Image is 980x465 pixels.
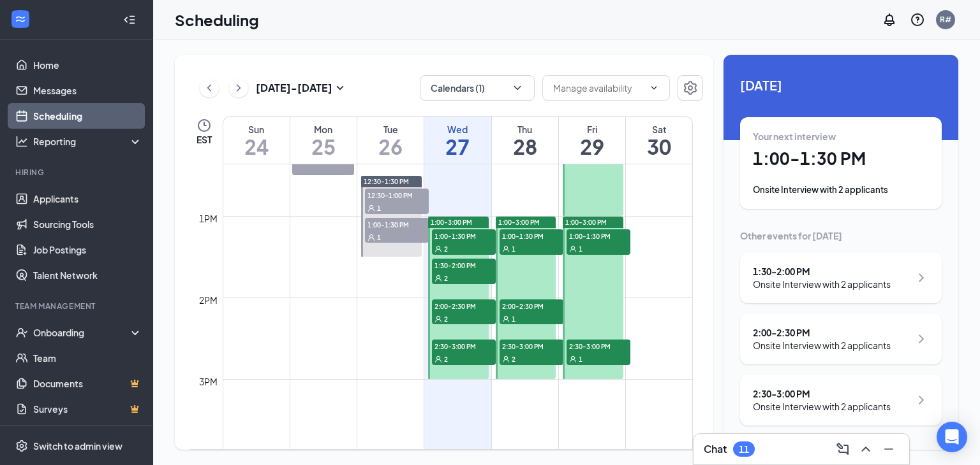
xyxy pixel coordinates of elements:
a: SurveysCrown [33,396,142,422]
svg: Collapse [123,13,136,26]
a: Messages [33,78,142,103]
a: August 24, 2025 [223,117,290,164]
span: 2:30-3:00 PM [567,340,630,352]
a: August 27, 2025 [424,117,491,164]
h1: Scheduling [175,9,259,31]
h3: Chat [704,442,727,456]
input: Manage availability [553,81,644,95]
svg: User [502,245,510,253]
span: 1:00-3:00 PM [498,218,540,227]
div: Onsite Interview with 2 applicants [753,278,891,290]
h1: 30 [626,136,692,157]
h1: 1:00 - 1:30 PM [753,148,929,169]
a: August 30, 2025 [626,117,692,164]
button: ComposeMessage [833,439,853,459]
svg: User [502,315,510,323]
svg: User [502,355,510,363]
button: ChevronUp [856,439,876,459]
div: 1pm [197,211,220,225]
span: EST [197,133,212,146]
div: Thu [492,123,558,136]
svg: Settings [15,440,28,452]
div: 11 [739,444,749,455]
button: Minimize [879,439,899,459]
svg: User [569,355,577,363]
div: Fri [559,123,625,136]
svg: ChevronLeft [203,80,216,96]
svg: User [434,275,442,282]
span: 1 [512,245,516,254]
div: 2:30 - 3:00 PM [753,387,891,400]
svg: QuestionInfo [910,12,925,27]
div: Onsite Interview with 2 applicants [753,183,929,196]
svg: ComposeMessage [835,441,850,457]
svg: User [367,204,375,212]
a: Sourcing Tools [33,211,142,237]
a: Job Postings [33,237,142,262]
span: 2:30-3:00 PM [500,340,563,352]
span: 1:00-1:30 PM [567,229,630,242]
h1: 25 [290,136,357,157]
a: August 29, 2025 [559,117,625,164]
div: Other events for [DATE] [740,229,942,242]
span: 2:00-2:30 PM [500,299,563,312]
svg: User [434,355,442,363]
svg: Settings [683,80,698,96]
h3: [DATE] - [DATE] [256,81,332,95]
svg: ChevronDown [649,83,659,93]
span: 1 [579,245,583,254]
svg: Notifications [882,12,897,27]
div: Sat [626,123,692,136]
svg: User [367,234,375,241]
a: Applicants [33,186,142,211]
span: 2 [444,274,448,283]
svg: User [569,245,577,253]
span: 2 [444,355,448,364]
svg: Clock [197,118,212,133]
a: DocumentsCrown [33,371,142,396]
div: Reporting [33,135,143,148]
div: Wed [424,123,491,136]
a: Scheduling [33,103,142,129]
button: ChevronLeft [200,78,219,97]
svg: ChevronRight [914,392,929,408]
span: 2:00-2:30 PM [432,299,496,312]
a: August 28, 2025 [492,117,558,164]
div: Switch to admin view [33,440,122,452]
a: Talent Network [33,262,142,288]
button: Calendars (1)ChevronDown [420,75,535,101]
span: 12:30-1:00 PM [365,189,429,201]
span: 2 [444,245,448,254]
button: Settings [678,75,703,101]
span: 1:00-3:00 PM [431,218,472,227]
div: Onboarding [33,326,131,339]
h1: 24 [223,136,290,157]
span: 1:00-3:00 PM [565,218,607,227]
span: 2 [512,355,516,364]
div: Tue [357,123,424,136]
div: 2pm [197,293,220,307]
span: [DATE] [740,75,942,95]
div: Onsite Interview with 2 applicants [753,400,891,413]
svg: UserCheck [15,326,28,339]
div: 1:30 - 2:00 PM [753,265,891,278]
div: Your next interview [753,130,929,143]
svg: ChevronUp [858,441,873,457]
svg: User [434,245,442,253]
span: 1 [377,204,381,213]
svg: User [434,315,442,323]
span: 1 [377,233,381,242]
svg: SmallChevronDown [332,80,348,96]
h1: 28 [492,136,558,157]
svg: WorkstreamLogo [14,13,27,25]
div: Sun [223,123,290,136]
span: 1:30-2:00 PM [432,259,496,271]
div: R# [940,14,951,25]
a: Team [33,345,142,371]
span: 1 [579,355,583,364]
a: August 26, 2025 [357,117,424,164]
span: 12:30-1:30 PM [364,177,409,186]
svg: Minimize [881,441,896,457]
span: 1 [512,315,516,324]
